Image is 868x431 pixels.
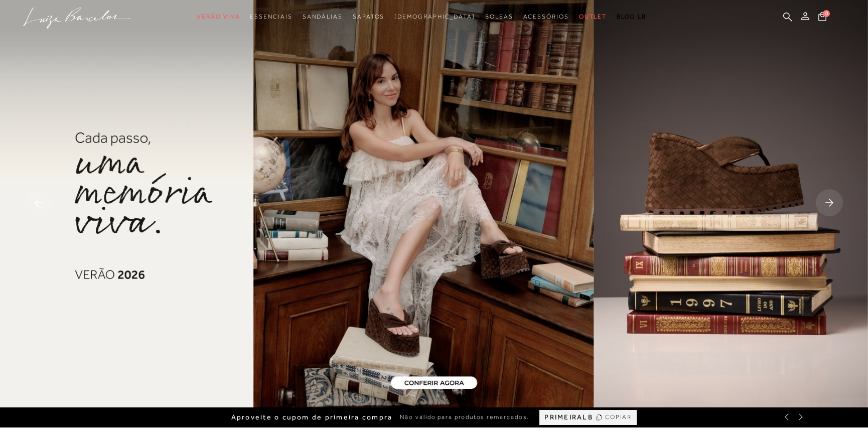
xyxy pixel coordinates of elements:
[544,413,593,421] span: PRIMEIRALB
[197,13,240,20] span: Verão Viva
[579,8,607,26] a: noSubCategoriesText
[353,8,384,26] a: noSubCategoriesText
[617,8,646,26] a: BLOG LB
[250,13,292,20] span: Essenciais
[353,13,384,20] span: Sapatos
[250,8,292,26] a: noSubCategoriesText
[400,413,529,421] span: Não válido para produtos remarcados.
[303,8,343,26] a: noSubCategoriesText
[197,8,240,26] a: noSubCategoriesText
[231,413,393,421] span: Aproveite o cupom de primeira compra
[815,11,829,25] button: 0
[303,13,343,20] span: Sandálias
[523,13,569,20] span: Acessórios
[605,412,632,422] span: COPIAR
[485,8,513,26] a: noSubCategoriesText
[394,13,475,20] span: [DEMOGRAPHIC_DATA]
[579,13,607,20] span: Outlet
[523,8,569,26] a: noSubCategoriesText
[823,10,830,17] span: 0
[394,8,475,26] a: noSubCategoriesText
[485,13,513,20] span: Bolsas
[617,13,646,20] span: BLOG LB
